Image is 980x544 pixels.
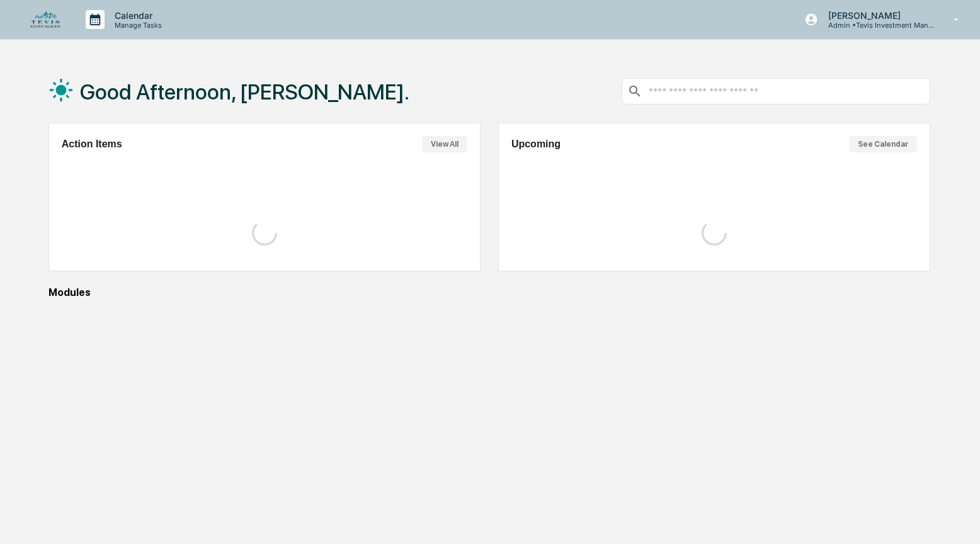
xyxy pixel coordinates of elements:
h2: Action Items [62,139,122,150]
p: Admin • Tevis Investment Management [818,21,935,30]
button: View All [422,136,467,152]
p: Calendar [105,10,168,21]
h1: Good Afternoon, [PERSON_NAME]. [80,79,409,105]
img: logo [30,11,60,28]
p: [PERSON_NAME] [818,10,935,21]
p: Manage Tasks [105,21,168,30]
button: See Calendar [849,136,917,152]
div: Modules [48,286,930,298]
h2: Upcoming [511,139,561,150]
